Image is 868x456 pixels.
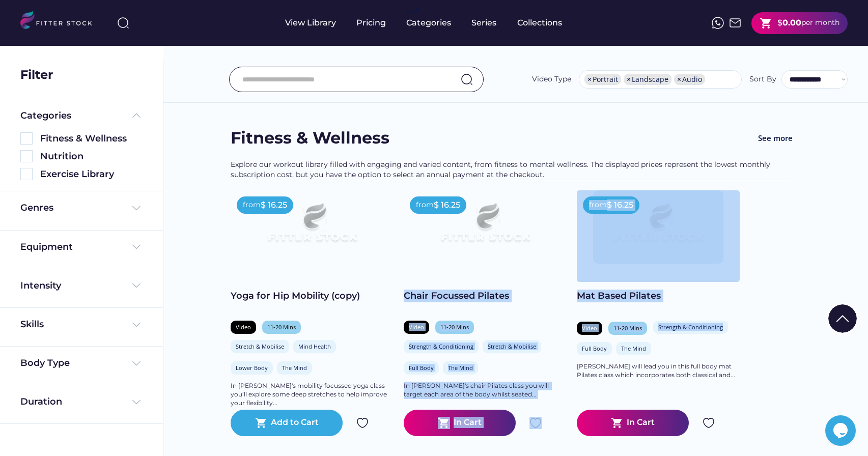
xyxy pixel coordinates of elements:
div: Equipment [20,241,73,253]
img: Rectangle%205126.svg [20,168,33,180]
button: shopping_cart [255,417,267,429]
iframe: chat widget [825,415,858,446]
div: Stretch & Mobilise [236,343,284,350]
div: Strength & Conditioning [658,323,723,331]
img: Group%201000002324.svg [356,417,369,429]
div: from [589,200,607,210]
div: Series [471,17,497,28]
img: Frame%2079%20%281%29.svg [593,190,723,264]
div: Categories [406,17,451,28]
img: meteor-icons_whatsapp%20%281%29.svg [712,17,724,29]
div: 11-20 Mins [267,323,296,331]
div: Sort By [749,74,776,84]
div: from [416,200,434,210]
div: from [243,200,261,210]
img: Frame%2079%20%281%29.svg [420,190,550,264]
div: Intensity [20,279,61,292]
div: Fitness & Wellness [231,127,389,150]
div: Video [409,323,424,331]
div: $ 16.25 [434,199,460,211]
button: shopping_cart [438,417,450,429]
button: shopping_cart [760,17,772,30]
div: Explore our workout library filled with engaging and varied content, from fitness to mental welln... [231,160,801,180]
div: Categories [20,109,71,122]
div: In [PERSON_NAME]'s chair Pilates class you will target each area of the body whilst seated... [404,382,567,399]
img: Rectangle%205126.svg [20,132,33,145]
div: In Cart [454,417,482,429]
div: Mat Based Pilates [577,290,740,302]
span: × [587,76,592,83]
div: $ [777,17,782,28]
div: In [PERSON_NAME]'s mobility focussed yoga class you’ll explore some deep stretches to help improv... [231,382,394,407]
img: Group%201000002324.svg [703,417,715,429]
img: Frame%20%284%29.svg [130,357,143,369]
span: × [627,76,631,83]
img: Frame%20%284%29.svg [130,396,143,408]
img: Frame%20%284%29.svg [130,279,143,292]
div: Full Body [409,364,434,372]
div: The Mind [282,364,307,372]
div: Exercise Library [40,168,143,181]
div: Collections [517,17,562,28]
div: 11-20 Mins [440,323,469,331]
img: Group%201000002322%20%281%29.svg [828,304,857,333]
div: Pricing [356,17,386,28]
div: $ 16.25 [607,199,633,211]
img: search-normal.svg [461,73,473,85]
img: Frame%20%284%29.svg [130,202,143,214]
div: fvck [406,5,419,15]
div: Strength & Conditioning [409,343,473,350]
div: [PERSON_NAME] will lead you in this full body mat Pilates class which incorporates both classical... [577,362,740,380]
div: Body Type [20,357,70,369]
li: Landscape [624,74,671,85]
div: per month [801,18,839,28]
div: The Mind [621,345,646,352]
button: See more [750,127,801,150]
li: Audio [674,74,705,85]
img: Rectangle%205126.svg [20,150,33,162]
img: search-normal%203.svg [117,17,129,29]
div: Nutrition [40,150,143,163]
li: Portrait [584,74,621,85]
img: Frame%20%284%29.svg [130,319,143,331]
div: 11-20 Mins [613,324,642,332]
div: Yoga for Hip Mobility (copy) [231,290,394,302]
img: Group%201000002324.svg [529,417,542,429]
div: Full Body [582,345,607,352]
div: View Library [285,17,336,28]
div: The Mind [448,364,473,372]
img: Frame%2051.svg [729,17,741,29]
div: Genres [20,202,53,214]
div: Filter [20,66,53,83]
div: Mind Health [298,343,331,350]
div: Fitness & Wellness [40,132,143,145]
div: Lower Body [236,364,268,372]
div: $ 16.25 [261,199,287,211]
div: In Cart [627,417,655,429]
img: LOGO.svg [20,11,101,32]
div: Duration [20,395,62,408]
button: shopping_cart [611,417,623,429]
div: Video Type [532,74,571,84]
strong: 0.00 [782,18,801,27]
div: Skills [20,318,46,331]
div: Add to Cart [271,417,319,429]
div: Video [236,323,251,331]
div: Video [582,324,597,332]
img: Frame%2079%20%281%29.svg [247,190,377,264]
img: Frame%20%284%29.svg [130,241,143,253]
div: Stretch & Mobilise [488,343,536,350]
div: Chair Focussed Pilates [404,290,567,302]
span: × [677,76,681,83]
img: Frame%20%285%29.svg [130,109,143,122]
